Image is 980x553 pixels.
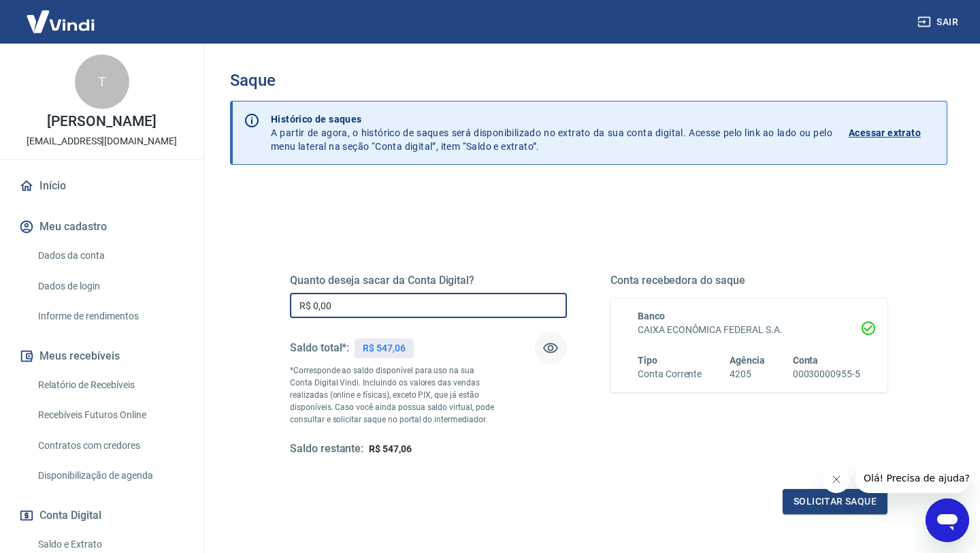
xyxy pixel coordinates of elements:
p: Histórico de saques [271,112,832,126]
button: Meu cadastro [16,212,187,242]
span: R$ 547,06 [369,443,412,454]
p: [PERSON_NAME] [47,114,156,129]
a: Relatório de Recebíveis [33,371,187,399]
img: Vindi [16,1,105,42]
span: Agência [730,355,765,366]
a: Dados de login [33,272,187,300]
a: Contratos com credores [33,432,187,460]
a: Acessar extrato [849,112,936,153]
h3: Saque [230,71,947,90]
a: Início [16,171,187,201]
div: T [75,54,129,109]
button: Meus recebíveis [16,341,187,371]
a: Informe de rendimentos [33,302,187,330]
a: Dados da conta [33,242,187,270]
span: Olá! Precisa de ajuda? [8,10,114,20]
h5: Conta recebedora do saque [610,274,887,287]
iframe: Botão para abrir a janela de mensagens [926,499,969,542]
button: Sair [915,10,964,35]
h6: 00030000955-5 [793,367,860,381]
p: R$ 547,06 [363,341,406,355]
a: Disponibilização de agenda [33,462,187,490]
h6: CAIXA ECONÔMICA FEDERAL S.A. [638,323,860,337]
span: Conta [793,355,819,366]
iframe: Mensagem da empresa [855,463,969,493]
iframe: Fechar mensagem [823,466,850,493]
h5: Quanto deseja sacar da Conta Digital? [290,274,567,287]
button: Solicitar saque [783,489,887,514]
a: Recebíveis Futuros Online [33,401,187,429]
button: Conta Digital [16,501,187,531]
p: *Corresponde ao saldo disponível para uso na sua Conta Digital Vindi. Incluindo os valores das ve... [290,364,497,426]
span: Tipo [638,355,657,366]
h5: Saldo restante: [290,442,363,456]
span: Banco [638,311,665,321]
p: A partir de agora, o histórico de saques será disponibilizado no extrato da sua conta digital. Ac... [271,112,832,153]
p: [EMAIL_ADDRESS][DOMAIN_NAME] [27,134,177,148]
h6: 4205 [730,367,765,381]
h5: Saldo total*: [290,341,349,355]
p: Acessar extrato [849,126,921,140]
h6: Conta Corrente [638,367,702,381]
